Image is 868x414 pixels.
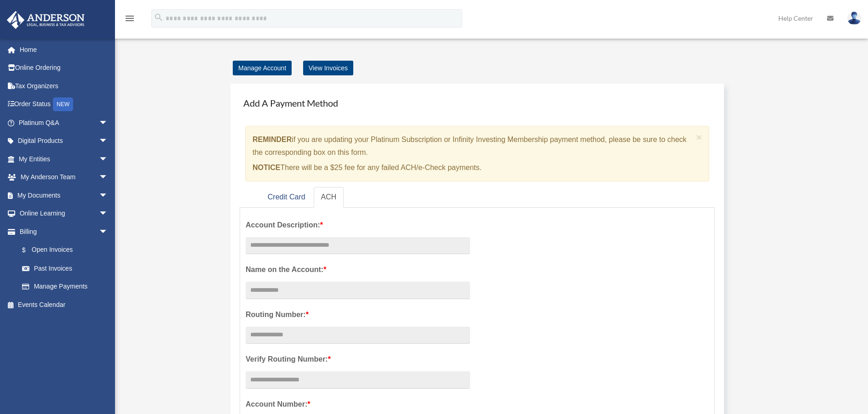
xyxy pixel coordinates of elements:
[6,113,122,132] a: Platinum Q&Aarrow_drop_down
[6,186,122,204] a: My Documentsarrow_drop_down
[99,204,117,223] span: arrow_drop_down
[99,168,117,187] span: arrow_drop_down
[260,187,313,208] a: Credit Card
[6,40,122,59] a: Home
[6,222,122,241] a: Billingarrow_drop_down
[253,164,280,171] strong: NOTICE
[240,93,715,113] h4: Add A Payment Method
[847,11,861,25] img: User Pic
[253,136,292,143] strong: REMINDER
[13,278,117,296] a: Manage Payments
[253,161,693,174] p: There will be a $25 fee for any failed ACH/e-Check payments.
[246,308,470,321] label: Routing Number:
[246,398,470,411] label: Account Number:
[154,12,164,23] i: search
[124,16,135,24] a: menu
[4,11,87,29] img: Anderson Advisors Platinum Portal
[13,241,122,260] a: $Open Invoices
[99,186,117,205] span: arrow_drop_down
[246,263,470,276] label: Name on the Account:
[246,219,470,232] label: Account Description:
[99,132,117,151] span: arrow_drop_down
[99,113,117,132] span: arrow_drop_down
[99,150,117,169] span: arrow_drop_down
[696,132,702,142] button: Close
[124,13,135,24] i: menu
[6,168,122,187] a: My Anderson Teamarrow_drop_down
[6,295,122,314] a: Events Calendar
[314,187,344,208] a: ACH
[696,132,702,142] span: ×
[245,126,709,181] div: if you are updating your Platinum Subscription or Infinity Investing Membership payment method, p...
[53,97,73,111] div: NEW
[303,61,353,75] a: View Invoices
[6,59,122,77] a: Online Ordering
[13,259,122,278] a: Past Invoices
[6,77,122,95] a: Tax Organizers
[6,95,122,114] a: Order StatusNEW
[27,244,32,256] span: $
[6,132,122,150] a: Digital Productsarrow_drop_down
[99,222,117,241] span: arrow_drop_down
[246,353,470,366] label: Verify Routing Number:
[233,61,292,75] a: Manage Account
[6,204,122,223] a: Online Learningarrow_drop_down
[6,150,122,168] a: My Entitiesarrow_drop_down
